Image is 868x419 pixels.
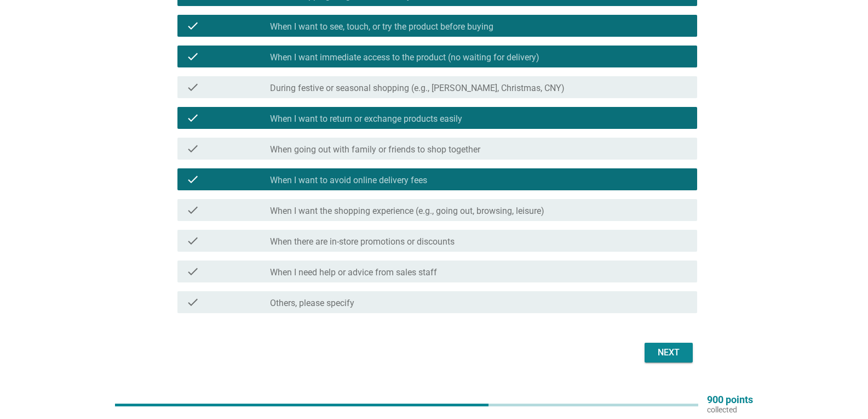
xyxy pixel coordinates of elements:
[186,173,199,186] i: check
[270,114,462,124] label: When I want to return or exchange products easily
[270,175,427,186] label: When I want to avoid online delivery fees
[707,405,753,415] p: collected
[186,81,199,94] i: check
[270,206,544,217] label: When I want the shopping experience (e.g., going out, browsing, leisure)
[186,111,199,124] i: check
[186,19,199,32] i: check
[270,83,565,94] label: During festive or seasonal shopping (e.g., [PERSON_NAME], Christmas, CNY)
[186,203,199,217] i: check
[653,346,684,359] div: Next
[270,144,480,155] label: When going out with family or friends to shop together
[186,234,199,247] i: check
[270,298,354,309] label: Others, please specify
[186,50,199,63] i: check
[645,343,693,363] button: Next
[186,142,199,155] i: check
[707,395,753,405] p: 900 points
[186,296,199,309] i: check
[270,236,455,247] label: When there are in-store promotions or discounts
[186,265,199,278] i: check
[270,21,493,32] label: When I want to see, touch, or try the product before buying
[270,52,539,63] label: When I want immediate access to the product (no waiting for delivery)
[270,267,437,278] label: When I need help or advice from sales staff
